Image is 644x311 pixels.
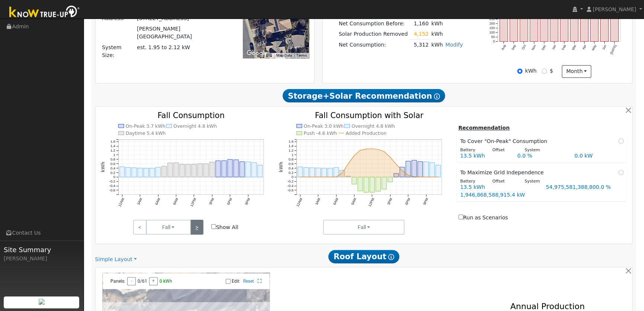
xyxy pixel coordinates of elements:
[283,89,445,102] span: Storage+Solar Recommendation
[216,161,220,177] rect: onclick=""
[561,44,567,51] text: Feb
[489,26,495,30] text: 150
[132,168,136,177] rect: onclick=""
[491,35,495,39] text: 50
[95,256,137,263] a: Simple Layout
[4,255,80,263] div: [PERSON_NAME]
[158,111,225,120] text: Fall Consumption
[304,168,309,177] rect: onclick=""
[149,168,154,177] rect: onclick=""
[521,147,553,153] div: System
[364,177,368,193] rect: onclick=""
[400,167,405,177] rect: onclick=""
[510,302,585,311] text: Annual Production
[246,162,251,177] rect: onclick=""
[278,162,283,172] text: kWh
[137,44,190,50] span: est. 1.95 to 2.12 kW
[388,254,394,260] i: Show Help
[436,165,441,177] rect: onclick=""
[138,168,142,177] rect: onclick=""
[258,165,263,177] rect: onclick=""
[377,149,379,150] circle: onclick=""
[228,159,232,177] rect: onclick=""
[430,18,464,29] td: kWh
[162,166,167,177] rect: onclick=""
[314,197,321,206] text: 3AM
[328,250,399,263] span: Roof Layout
[602,44,607,50] text: Jun
[136,42,219,60] td: System Size
[370,177,374,193] rect: onclick=""
[337,39,409,50] td: Net Consumption:
[173,123,217,129] text: Overnight 4.8 kWh
[570,6,578,41] rect: onclick=""
[288,171,293,175] text: 0.2
[156,167,161,177] rect: onclick=""
[332,197,339,206] text: 6AM
[562,65,591,78] button: month
[144,168,148,177] rect: onclick=""
[226,197,233,206] text: 6PM
[456,191,628,199] div: 1,946,868,588,915.4 kW
[389,156,391,158] circle: onclick=""
[571,44,577,51] text: Mar
[560,7,568,41] rect: onclick=""
[291,175,293,179] text: 0
[513,152,571,160] div: 0.0 %
[322,168,326,177] rect: onclick=""
[136,24,219,42] td: [PERSON_NAME][GEOGRAPHIC_DATA]
[551,44,557,50] text: Jan
[315,111,424,120] text: Fall Consumption with Solar
[323,220,405,235] button: Fall
[424,162,429,177] rect: onclick=""
[383,151,385,153] circle: onclick=""
[438,177,439,178] circle: onclick=""
[430,29,444,39] td: kWh
[422,197,429,206] text: 9PM
[100,162,105,172] text: kWh
[371,148,373,150] circle: onclick=""
[570,152,628,160] div: 0.0 kW
[149,277,158,285] button: +
[204,164,209,177] rect: onclick=""
[4,245,80,255] span: Site Summary
[489,178,521,185] div: Offset
[291,153,293,157] text: 1
[409,18,430,29] td: 1,160
[458,215,463,219] input: Run as Scenarios
[323,177,325,178] circle: onclick=""
[110,171,115,175] text: 0.2
[245,48,269,58] a: Open this area in Google Maps (opens a new window)
[341,172,343,174] circle: onclick=""
[329,177,331,178] circle: onclick=""
[222,161,226,177] rect: onclick=""
[109,180,115,184] text: -0.2
[335,176,337,178] circle: onclick=""
[113,153,115,157] text: 1
[243,279,254,284] a: Reset
[288,166,293,170] text: 0.4
[288,157,293,161] text: 0.8
[232,279,239,284] label: Edit
[346,130,387,136] text: Added Production
[186,165,190,177] rect: onclick=""
[456,178,489,185] div: Battery
[211,224,216,229] input: Show All
[542,183,627,191] div: 54,975,581,388,800.0 %
[287,188,293,193] text: -0.6
[120,167,125,177] rect: onclick=""
[337,18,409,29] td: Net Consumption Before:
[210,162,215,177] rect: onclick=""
[109,188,115,193] text: -0.6
[303,123,343,129] text: On-Peak 3.0 kWh
[252,163,257,177] rect: onclick=""
[287,184,293,188] text: -0.4
[550,67,553,75] label: $
[530,9,538,41] rect: onclick=""
[460,169,547,177] span: To Maximize Grid Independence
[406,161,410,177] rect: onclick=""
[531,44,537,51] text: Nov
[328,168,332,177] rect: onclick=""
[288,162,293,166] text: 0.6
[240,162,245,177] rect: onclick=""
